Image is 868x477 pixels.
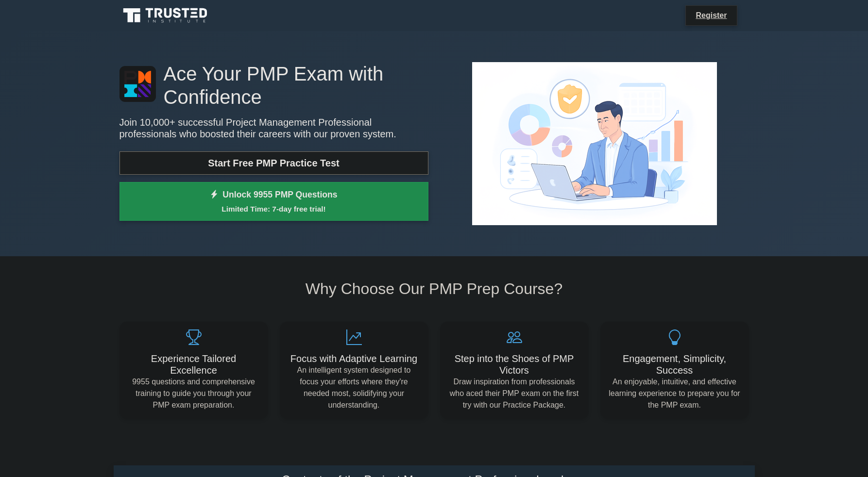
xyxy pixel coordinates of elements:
p: Join 10,000+ successful Project Management Professional professionals who boosted their careers w... [119,116,428,140]
p: 9955 questions and comprehensive training to guide you through your PMP exam preparation. [127,376,260,411]
p: Draw inspiration from professionals who aced their PMP exam on the first try with our Practice Pa... [448,376,581,411]
small: Limited Time: 7-day free trial! [132,203,416,214]
h5: Focus with Adaptive Learning [288,353,421,364]
h1: Ace Your PMP Exam with Confidence [119,62,428,109]
h5: Step into the Shoes of PMP Victors [448,353,581,376]
p: An intelligent system designed to focus your efforts where they're needed most, solidifying your ... [288,364,421,411]
h2: Why Choose Our PMP Prep Course? [119,280,749,298]
h5: Engagement, Simplicity, Success [608,353,741,376]
p: An enjoyable, intuitive, and effective learning experience to prepare you for the PMP exam. [608,376,741,411]
a: Register [690,9,732,21]
a: Unlock 9955 PMP QuestionsLimited Time: 7-day free trial! [119,182,428,221]
a: Start Free PMP Practice Test [119,151,428,175]
h5: Experience Tailored Excellence [127,353,260,376]
img: Project Management Professional Preview [464,54,725,233]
